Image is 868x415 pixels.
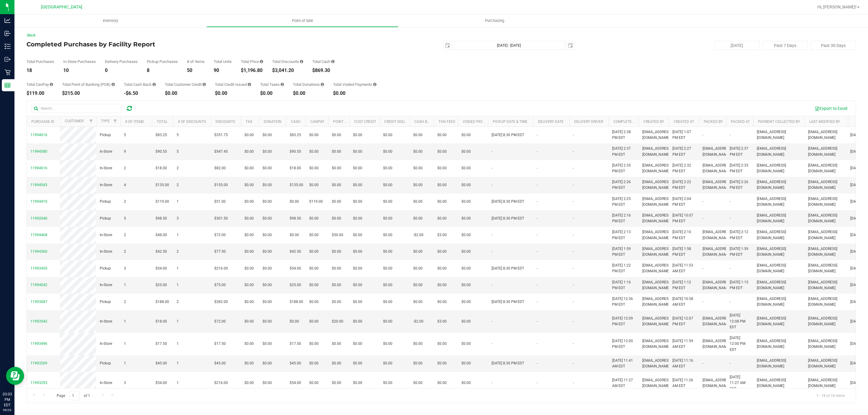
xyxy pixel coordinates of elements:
[461,165,471,171] span: $0.00
[156,182,169,188] span: $135.00
[383,216,392,221] span: $0.00
[214,216,228,221] span: $301.50
[573,165,574,171] span: -
[30,283,47,287] span: 11994042
[757,146,801,157] span: [EMAIL_ADDRESS][DOMAIN_NAME]
[309,182,319,188] span: $0.00
[757,229,801,241] span: [EMAIL_ADDRESS][DOMAIN_NAME]
[263,232,272,238] span: $0.00
[31,120,54,124] a: Purchase ID
[31,104,122,113] input: Search...
[178,120,206,124] a: # of Discounts
[492,132,524,138] span: [DATE] 8:30 PM EDT
[124,216,126,221] span: 5
[30,149,47,154] span: 11994580
[244,165,254,171] span: $0.00
[332,199,341,204] span: $0.00
[703,229,732,241] span: [EMAIL_ADDRESS][DOMAIN_NAME]
[14,14,206,27] a: Inventory
[177,232,179,238] span: 1
[124,83,156,86] div: Total Cash Back
[30,249,47,254] span: 11994360
[246,120,253,124] a: Tax
[244,182,254,188] span: $0.00
[27,83,53,86] div: Total CanPay
[537,232,538,238] span: -
[153,83,156,86] i: Sum of the cash-back amounts from rounded-up electronic payments for all purchases in the date ra...
[492,165,492,171] span: -
[100,199,111,204] span: Pickup
[187,68,205,73] div: 50
[124,199,126,204] span: 2
[354,120,376,124] a: Cust Credit
[672,179,695,191] span: [DATE] 2:22 PM EDT
[30,216,47,220] span: 11992040
[5,43,11,49] inline-svg: Inventory
[672,229,695,241] span: [DATE] 2:10 PM EDT
[383,199,392,204] span: $0.00
[573,132,574,138] span: -
[124,165,126,171] span: 2
[312,60,335,64] div: Total Cash
[309,232,319,238] span: $0.00
[757,213,801,224] span: [EMAIL_ADDRESS][DOMAIN_NAME]
[373,83,376,86] i: Sum of all voided payment transaction amounts, excluding tips and transaction fees, for all purch...
[642,163,671,174] span: [EMAIL_ADDRESS][DOMAIN_NAME]
[30,199,47,204] span: 11994410
[413,232,423,238] span: -$2.00
[65,119,83,123] a: Customer
[477,18,512,23] span: Purchasing
[808,129,843,141] span: [EMAIL_ADDRESS][DOMAIN_NAME]
[437,182,447,188] span: $0.00
[124,149,126,154] span: 9
[125,120,144,124] a: # of Items
[703,216,703,221] span: -
[383,232,392,238] span: $0.00
[50,83,53,86] i: Sum of the successful, non-voided CanPay payment transactions for all purchases in the date range.
[492,216,524,221] span: [DATE] 8:30 PM EDT
[124,132,126,138] span: 5
[437,199,447,204] span: $0.00
[573,232,574,238] span: -
[642,196,671,207] span: [EMAIL_ADDRESS][DOMAIN_NAME]
[214,199,226,204] span: $51.00
[461,232,471,238] span: $0.00
[703,132,703,138] span: -
[62,91,115,96] div: $215.00
[27,33,36,37] a: Back
[187,60,205,64] div: # of Items
[811,41,856,50] button: Past 30 Days
[612,213,635,224] span: [DATE] 2:16 PM EDT
[86,116,96,126] a: Filter
[284,18,321,23] span: Point of Sale
[214,60,232,64] div: Total Units
[30,183,47,187] span: 11994543
[30,342,47,346] span: 11993496
[642,146,671,157] span: [EMAIL_ADDRESS][DOMAIN_NAME]
[612,196,635,207] span: [DATE] 2:25 PM EDT
[461,216,471,221] span: $0.00
[730,229,750,241] span: [DATE] 2:12 PM EDT
[704,120,723,124] a: Packed By
[537,182,538,188] span: -
[30,266,47,270] span: 11993455
[241,68,263,73] div: $1,196.80
[244,199,254,204] span: $0.00
[757,163,801,174] span: [EMAIL_ADDRESS][DOMAIN_NAME]
[272,68,303,73] div: $3,041.20
[333,91,376,96] div: $0.00
[703,163,732,174] span: [EMAIL_ADDRESS][DOMAIN_NAME]
[214,149,228,154] span: $547.45
[312,68,335,73] div: $869.30
[808,213,843,224] span: [EMAIL_ADDRESS][DOMAIN_NAME]
[573,216,574,221] span: -
[672,196,695,207] span: [DATE] 2:04 PM EDT
[263,199,272,204] span: $0.00
[95,18,126,23] span: Inventory
[808,196,843,207] span: [EMAIL_ADDRESS][DOMAIN_NAME]
[413,132,423,138] span: $0.00
[100,216,111,221] span: Pickup
[157,120,168,124] a: Total
[437,216,447,221] span: $0.00
[101,119,110,123] a: Type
